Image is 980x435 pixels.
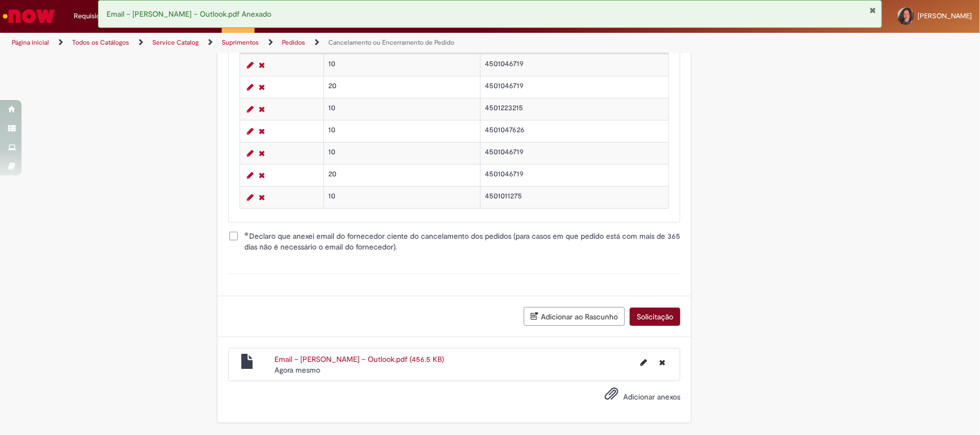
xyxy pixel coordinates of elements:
a: Editar Linha 6 [244,169,256,182]
span: Email – [PERSON_NAME] – Outlook.pdf Anexado [107,9,271,19]
a: Email – [PERSON_NAME] – Outlook.pdf (456.5 KB) [274,354,444,364]
span: Requisições [74,11,111,22]
td: 20 [324,76,481,98]
td: 10 [324,54,481,76]
td: 20 [324,165,481,187]
a: Remover linha 4 [256,125,267,138]
button: Fechar Notificação [869,6,876,15]
span: [PERSON_NAME] [918,11,972,20]
td: 10 [324,98,481,120]
a: Remover linha 7 [256,191,267,204]
td: 4501223215 [480,98,669,120]
td: 4501046719 [480,142,669,165]
td: 10 [324,187,481,209]
a: Editar Linha 5 [244,147,256,160]
a: Service Catalog [152,38,199,47]
a: Todos os Catálogos [72,38,129,47]
button: Solicitação [630,308,680,326]
button: Editar nome de arquivo Email – ANNA BEATRIZ ALVES BERNARDINO – Outlook.pdf [634,354,653,371]
a: Cancelamento ou Encerramento de Pedido [328,38,454,47]
a: Remover linha 6 [256,169,267,182]
button: Excluir Email – ANNA BEATRIZ ALVES BERNARDINO – Outlook.pdf [653,354,672,371]
a: Editar Linha 7 [244,191,256,204]
a: Pedidos [282,38,305,47]
td: 10 [324,142,481,165]
td: 4501046719 [480,54,669,76]
td: 4501047626 [480,120,669,142]
button: Adicionar ao Rascunho [524,307,625,326]
a: Remover linha 5 [256,147,267,160]
a: Suprimentos [222,38,259,47]
a: Editar Linha 2 [244,81,256,94]
img: ServiceNow [1,5,57,27]
span: Declaro que anexei email do fornecedor ciente do cancelamento dos pedidos (para casos em que pedi... [244,231,680,252]
time: 01/10/2025 11:46:17 [274,365,320,375]
td: 10 [324,120,481,142]
td: 4501046719 [480,165,669,187]
span: Agora mesmo [274,365,320,375]
a: Remover linha 3 [256,103,267,116]
a: Remover linha 1 [256,59,267,72]
td: 4501046719 [480,76,669,98]
a: Página inicial [12,38,49,47]
ul: Trilhas de página [8,33,645,53]
a: Editar Linha 3 [244,103,256,116]
a: Remover linha 2 [256,81,267,94]
span: Obrigatório Preenchido [244,232,249,236]
td: 4501011275 [480,187,669,209]
a: Editar Linha 1 [244,59,256,72]
span: Adicionar anexos [623,393,680,402]
a: Editar Linha 4 [244,125,256,138]
button: Adicionar anexos [602,384,621,409]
